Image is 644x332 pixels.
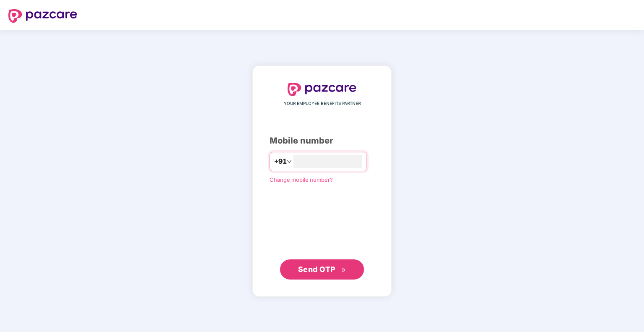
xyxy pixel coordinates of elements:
img: logo [288,83,356,96]
span: down [287,159,292,164]
span: Send OTP [298,265,335,274]
img: logo [8,9,77,23]
span: double-right [341,267,346,273]
div: Mobile number [270,134,374,147]
button: Send OTPdouble-right [280,259,364,280]
span: YOUR EMPLOYEE BENEFITS PARTNER [284,100,361,107]
a: Change mobile number? [270,176,333,183]
span: +91 [274,156,287,167]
